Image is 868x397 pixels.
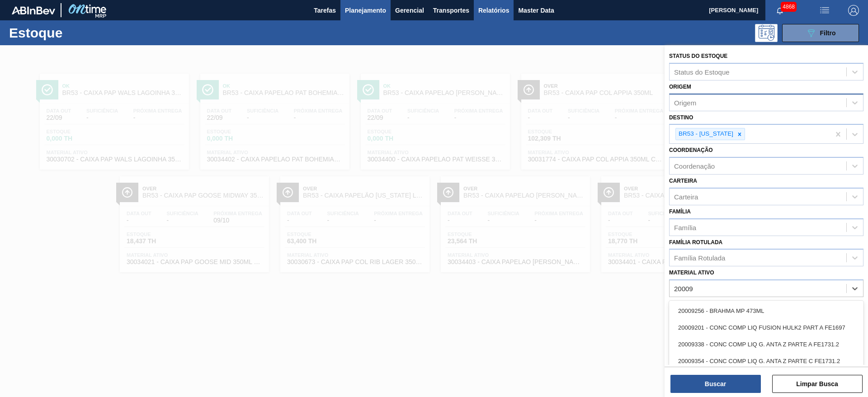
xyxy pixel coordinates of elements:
[848,5,859,16] img: Logout
[669,53,727,59] label: Status do Estoque
[518,5,554,16] span: Master Data
[674,99,696,106] div: Origem
[782,24,859,42] button: Filtro
[433,5,469,16] span: Transportes
[669,114,693,121] label: Destino
[669,336,863,353] div: 20009338 - CONC COMP LIQ G. ANTA Z PARTE A FE1731.2
[819,5,830,16] img: userActions
[781,2,797,12] span: 4868
[669,302,863,319] div: 20009256 - BRAHMA MP 473ML
[345,5,386,16] span: Planejamento
[669,147,713,153] label: Coordenação
[669,353,863,369] div: 20009354 - CONC COMP LIQ G. ANTA Z PARTE C FE1731.2
[669,84,691,90] label: Origem
[765,4,794,17] button: Notificações
[674,162,715,170] div: Coordenação
[755,24,778,42] div: Pogramando: nenhum usuário selecionado
[12,6,55,14] img: TNhmsLtSVTkK8tSr43FrP2fwEKptu5GPRR3wAAAABJRU5ErkJggg==
[669,208,691,215] label: Família
[674,254,725,262] div: Família Rotulada
[676,128,735,140] div: BR53 - [US_STATE]
[9,28,144,38] h1: Estoque
[669,319,863,336] div: 20009201 - CONC COMP LIQ FUSION HULK2 PART A FE1697
[820,29,836,37] span: Filtro
[674,223,696,231] div: Família
[669,269,714,276] label: Material ativo
[478,5,509,16] span: Relatórios
[674,68,730,76] div: Status do Estoque
[669,178,697,184] label: Carteira
[314,5,336,16] span: Tarefas
[674,193,698,200] div: Carteira
[395,5,424,16] span: Gerencial
[669,239,722,246] label: Família Rotulada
